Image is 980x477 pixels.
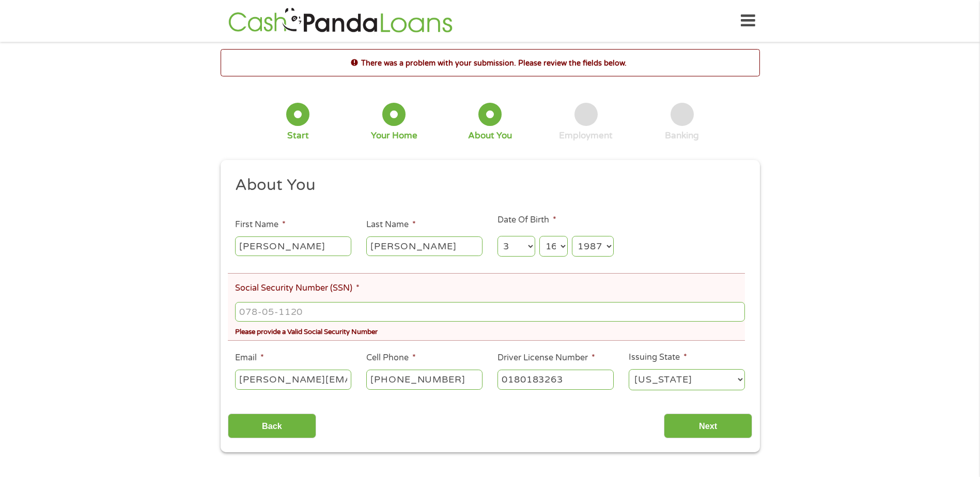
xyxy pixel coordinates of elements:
[497,353,595,363] label: Driver License Number
[235,236,351,256] input: John
[287,130,309,141] div: Start
[235,370,351,389] input: john@gmail.com
[221,57,759,69] h2: There was a problem with your submission. Please review the fields below.
[559,130,613,141] div: Employment
[366,353,416,363] label: Cell Phone
[366,219,416,230] label: Last Name
[468,130,512,141] div: About You
[366,236,483,256] input: Smith
[235,302,744,322] input: 078-05-1120
[235,175,737,196] h2: About You
[225,6,456,36] img: GetLoanNow Logo
[235,219,286,230] label: First Name
[235,324,744,338] div: Please provide a Valid Social Security Number
[366,370,483,389] input: (541) 754-3010
[664,414,752,439] input: Next
[235,353,264,363] label: Email
[497,215,556,226] label: Date Of Birth
[629,352,687,363] label: Issuing State
[371,130,417,141] div: Your Home
[235,283,360,294] label: Social Security Number (SSN)
[228,414,316,439] input: Back
[665,130,699,141] div: Banking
